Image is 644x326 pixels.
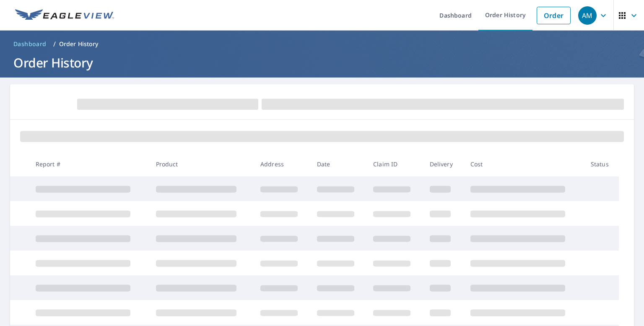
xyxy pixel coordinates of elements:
h1: Order History [10,54,634,71]
th: Report # [29,152,149,176]
th: Delivery [423,152,464,176]
span: Dashboard [13,40,47,48]
nav: breadcrumb [10,37,634,51]
li: / [53,39,56,49]
p: Order History [59,40,99,48]
a: Order [537,7,571,24]
th: Status [584,152,619,176]
th: Claim ID [366,152,423,176]
th: Address [254,152,310,176]
a: Dashboard [10,37,50,51]
div: AM [578,6,597,25]
th: Date [310,152,367,176]
th: Cost [464,152,584,176]
img: EV Logo [15,9,114,22]
th: Product [149,152,254,176]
